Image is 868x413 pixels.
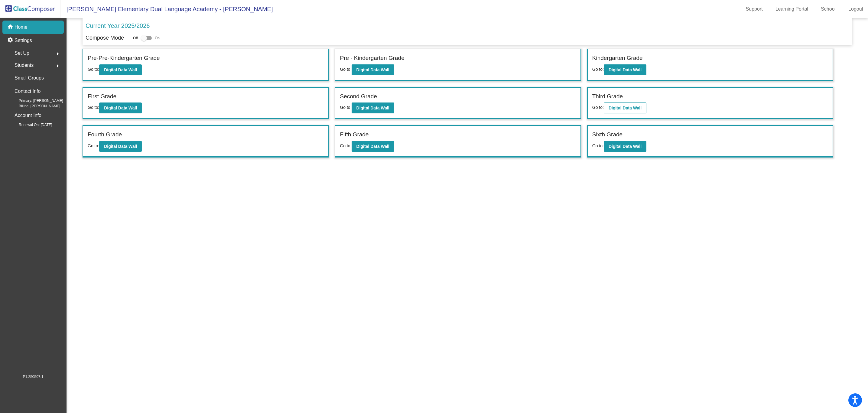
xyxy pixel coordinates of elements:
a: Support [741,4,768,14]
label: Kindergarten Grade [592,54,643,63]
p: Compose Mode [86,34,124,42]
span: Go to: [592,143,604,148]
span: Go to: [592,105,604,110]
label: Sixth Grade [592,130,623,139]
label: First Grade [88,92,116,101]
button: Digital Data Wall [352,102,394,113]
b: Digital Data Wall [104,106,137,110]
p: Small Groups [15,74,44,82]
button: Digital Data Wall [604,141,646,152]
mat-icon: arrow_right [54,50,61,57]
label: Fourth Grade [88,130,122,139]
span: Go to: [88,105,99,110]
b: Digital Data Wall [356,144,389,149]
span: Go to: [592,67,604,72]
span: Go to: [340,143,351,148]
p: Account Info [15,111,41,120]
span: Renewal On: [DATE] [9,122,52,128]
b: Digital Data Wall [356,106,389,110]
p: Current Year 2025/2026 [86,21,150,30]
button: Digital Data Wall [99,141,142,152]
button: Digital Data Wall [352,141,394,152]
button: Digital Data Wall [99,102,142,113]
b: Digital Data Wall [356,67,389,72]
button: Digital Data Wall [352,64,394,75]
a: Logout [844,4,868,14]
span: Go to: [88,143,99,148]
span: Set Up [15,49,29,57]
b: Digital Data Wall [104,67,137,72]
label: Pre-Pre-Kindergarten Grade [88,54,160,63]
a: School [816,4,840,14]
span: Students [15,61,34,70]
span: Go to: [340,105,351,110]
label: Second Grade [340,92,377,101]
mat-icon: home [7,24,15,31]
label: Pre - Kindergarten Grade [340,54,404,63]
button: Digital Data Wall [99,64,142,75]
b: Digital Data Wall [609,144,642,149]
label: Fifth Grade [340,130,369,139]
span: Go to: [88,67,99,72]
mat-icon: arrow_right [54,62,61,70]
span: Go to: [340,67,351,72]
span: Off [133,35,138,41]
p: Contact Info [15,87,41,96]
button: Digital Data Wall [604,64,646,75]
span: On [155,35,160,41]
b: Digital Data Wall [104,144,137,149]
a: Learning Portal [771,4,813,14]
label: Third Grade [592,92,623,101]
p: Home [15,24,28,31]
span: Primary: [PERSON_NAME] [9,98,63,103]
b: Digital Data Wall [609,106,642,110]
mat-icon: settings [7,37,15,44]
span: Billing: [PERSON_NAME] [9,103,60,109]
p: Settings [15,37,32,44]
button: Digital Data Wall [604,102,646,113]
b: Digital Data Wall [609,67,642,72]
span: [PERSON_NAME] Elementary Dual Language Academy - [PERSON_NAME] [60,4,273,14]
